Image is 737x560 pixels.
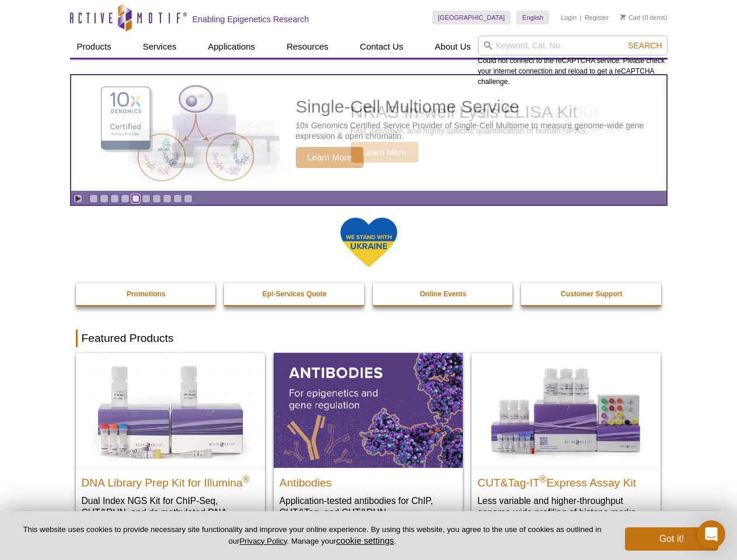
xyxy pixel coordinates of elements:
a: Resources [280,36,336,58]
strong: Online Events [420,290,466,298]
a: Login [561,13,577,22]
a: All Antibodies Antibodies Application-tested antibodies for ChIP, CUT&Tag, and CUT&RUN. [274,353,463,530]
a: Customer Support [521,283,662,305]
button: Got it! [625,527,718,551]
a: Products [70,36,118,58]
sup: ® [243,474,250,484]
img: DNA Library Prep Kit for Illumina [76,353,265,467]
h2: Enabling Epigenetics Research [193,14,309,24]
a: Go to slide 7 [152,194,161,203]
a: Applications [201,36,262,58]
a: English [516,10,549,24]
a: Register [585,13,609,22]
h2: DNA Library Prep Kit for Illumina [82,471,259,489]
strong: Epi-Services Quote [263,290,327,298]
a: Go to slide 1 [89,194,98,203]
a: Go to slide 9 [173,194,182,203]
a: Go to slide 5 [131,194,140,203]
a: Go to slide 8 [163,194,172,203]
span: Search [628,41,662,50]
p: Application-tested antibodies for ChIP, CUT&Tag, and CUT&RUN. [280,495,457,519]
img: All Antibodies [274,353,463,467]
h2: Featured Products [76,330,662,347]
li: | [580,10,582,24]
li: (0 items) [620,10,668,24]
a: About Us [428,36,478,58]
a: CUT&Tag-IT® Express Assay Kit CUT&Tag-IT®Express Assay Kit Less variable and higher-throughput ge... [471,353,661,530]
a: Epi-Services Quote [224,283,365,305]
a: Promotions [76,283,217,305]
a: Go to slide 6 [142,194,151,203]
a: Contact Us [353,36,410,58]
a: Services [136,36,184,58]
strong: Customer Support [561,290,622,298]
a: DNA Library Prep Kit for Illumina DNA Library Prep Kit for Illumina® Dual Index NGS Kit for ChIP-... [76,353,265,541]
a: Privacy Policy [239,537,287,545]
p: This website uses cookies to provide necessary site functionality and improve your online experie... [19,524,606,547]
img: CUT&Tag-IT® Express Assay Kit [471,353,661,467]
div: Open Intercom Messenger [697,520,725,548]
a: Toggle autoplay [74,194,82,203]
a: Online Events [373,283,514,305]
h2: Antibodies [280,471,457,489]
a: Go to slide 4 [121,194,130,203]
button: cookie settings [336,535,394,545]
a: Go to slide 3 [110,194,119,203]
p: Dual Index NGS Kit for ChIP-Seq, CUT&RUN, and ds methylated DNA assays. [82,495,259,530]
img: Your Cart [620,14,626,20]
img: We Stand With Ukraine [340,216,398,268]
h2: CUT&Tag-IT Express Assay Kit [477,471,655,489]
a: Go to slide 2 [100,194,109,203]
a: Cart [620,13,641,22]
input: Keyword, Cat. No. [478,36,668,55]
p: Less variable and higher-throughput genome-wide profiling of histone marks​. [477,495,655,519]
sup: ® [540,474,547,484]
div: Could not connect to the reCAPTCHA service. Please check your internet connection and reload to g... [478,36,668,87]
strong: Promotions [127,290,166,298]
a: [GEOGRAPHIC_DATA] [432,10,511,24]
a: Go to slide 10 [184,194,193,203]
button: Search [624,40,665,51]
